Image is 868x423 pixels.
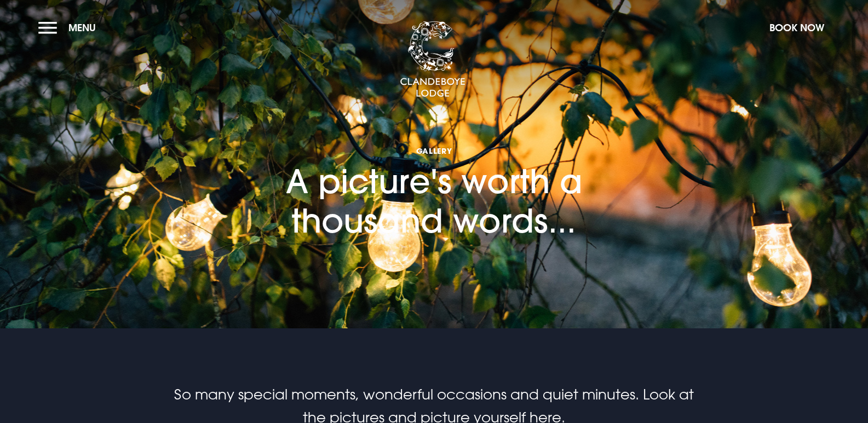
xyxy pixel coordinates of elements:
button: Menu [38,16,101,39]
h1: A picture's worth a thousand words... [215,94,653,241]
img: Clandeboye Lodge [400,21,465,98]
button: Book Now [764,16,830,39]
span: Gallery [215,146,653,156]
span: Menu [68,21,96,34]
